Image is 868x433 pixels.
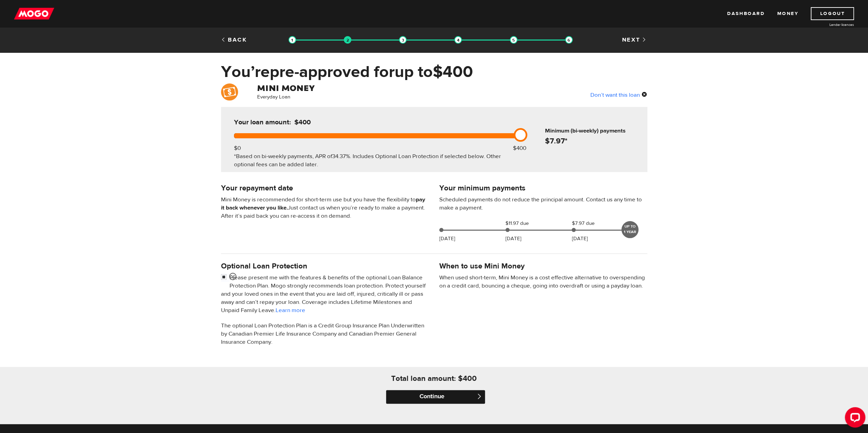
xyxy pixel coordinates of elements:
[565,36,573,44] img: transparent-188c492fd9eaac0f573672f40bb141c2.gif
[513,144,526,152] div: $400
[476,393,482,399] span: 
[811,7,854,20] a: Logout
[803,22,854,27] a: Lender licences
[550,136,565,146] span: 7.97
[439,183,647,193] h4: Your minimum payments
[344,36,351,44] img: transparent-188c492fd9eaac0f573672f40bb141c2.gif
[590,90,647,99] div: Don’t want this loan
[439,196,647,212] p: Scheduled payments do not reduce the principal amount. Contact us any time to make a payment.
[433,62,473,82] span: $400
[510,36,517,44] img: transparent-188c492fd9eaac0f573672f40bb141c2.gif
[221,261,429,271] h4: Optional Loan Protection
[234,118,373,126] h5: Your loan amount:
[622,36,647,44] a: Next
[289,36,296,44] img: transparent-188c492fd9eaac0f573672f40bb141c2.gif
[439,235,455,243] p: [DATE]
[545,127,645,135] h6: Minimum (bi-weekly) payments
[399,36,407,44] img: transparent-188c492fd9eaac0f573672f40bb141c2.gif
[391,374,463,383] h4: Total loan amount: $
[221,322,429,346] p: The optional Loan Protection Plan is a Credit Group Insurance Plan Underwritten by Canadian Premi...
[505,235,521,243] p: [DATE]
[621,221,638,238] div: UP TO 1 YEAR
[505,219,540,228] span: $11.97 due
[572,219,606,228] span: $7.97 due
[14,7,54,20] img: mogo_logo-11ee424be714fa7cbb0f0f49df9e16ec.png
[234,144,241,152] div: $0
[572,235,588,243] p: [DATE]
[234,152,518,169] div: *Based on bi-weekly payments, APR of . Includes Optional Loan Protection if selected below. Other...
[727,7,765,20] a: Dashboard
[545,136,645,146] h4: $
[221,196,425,212] b: pay it back whenever you like.
[332,153,350,160] span: 34.37%
[439,274,647,290] p: When used short-term, Mini Money is a cost effective alternative to overspending on a credit card...
[454,36,462,44] img: transparent-188c492fd9eaac0f573672f40bb141c2.gif
[386,390,485,404] input: Continue
[439,261,525,271] h4: When to use Mini Money
[221,196,429,220] p: Mini Money is recommended for short-term use but you have the flexibility to Just contact us when...
[294,118,311,126] span: $400
[221,36,247,44] a: Back
[777,7,798,20] a: Money
[463,374,477,383] h4: 400
[221,63,647,81] h1: You’re pre-approved for up to
[276,307,305,314] a: Learn more
[221,274,429,314] p: Please present me with the features & benefits of the optional Loan Balance Protection Plan. Mogo...
[221,274,230,282] input: <span class="smiley-face happy"></span>
[839,404,868,433] iframe: LiveChat chat widget
[221,183,429,193] h4: Your repayment date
